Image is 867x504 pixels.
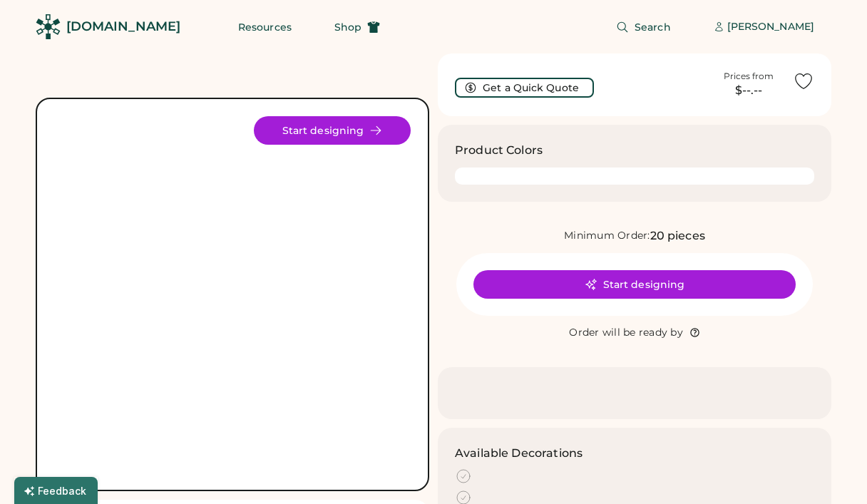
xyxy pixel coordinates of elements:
[569,326,683,340] div: Order will be ready by
[455,142,543,159] h3: Product Colors
[473,270,796,299] button: Start designing
[564,229,650,243] div: Minimum Order:
[599,13,688,41] button: Search
[54,116,411,473] img: yH5BAEAAAAALAAAAAABAAEAAAIBRAA7
[221,13,309,41] button: Resources
[727,20,814,34] div: [PERSON_NAME]
[334,22,361,32] span: Shop
[713,82,784,99] div: $--.--
[254,116,411,145] button: Start designing
[36,14,61,39] img: Rendered Logo - Screens
[66,18,180,36] div: [DOMAIN_NAME]
[455,445,583,462] h3: Available Decorations
[455,78,594,98] button: Get a Quick Quote
[317,13,397,41] button: Shop
[724,71,774,82] div: Prices from
[635,22,671,32] span: Search
[650,227,705,245] div: 20 pieces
